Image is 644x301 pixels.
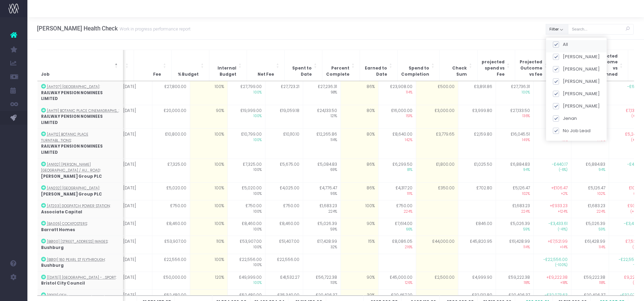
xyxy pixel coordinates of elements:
[265,81,303,105] td: £27,723.21
[537,167,568,173] span: (-6%)
[624,221,643,227] span: -£3,433.61
[227,183,265,200] td: £5,020.00
[382,227,412,232] span: 66%
[378,183,416,200] td: £4,317.20
[303,218,340,236] td: £5,026.39
[382,245,412,250] span: 216%
[190,159,227,183] td: 100%
[553,53,600,60] label: [PERSON_NAME]
[378,81,416,105] td: £23,908.00
[41,132,88,143] abbr: [AH712] Botanic Place Turntable Animations
[550,203,568,209] span: +£933.23
[231,114,262,119] span: 100%
[340,236,378,254] td: 15%
[307,280,337,286] span: 113%
[307,191,337,197] span: 95%
[496,236,533,254] td: £61,428.99
[382,167,412,173] span: 81%
[41,162,100,173] abbr: [AN102] Hayes Town Centre / Austin Road
[47,275,115,280] abbr: [BC100] Bristol City Centre - Transport
[378,105,416,129] td: £16,000.00
[227,81,265,105] td: £27,799.00
[496,105,533,129] td: £27,133.50
[546,275,568,281] span: +£9,222.38
[537,263,568,268] span: (-100%)
[575,280,605,286] span: 118%
[548,239,568,245] span: +£7,521.99
[265,183,303,200] td: £4,025.00
[548,221,568,227] span: -£3,433.61
[477,50,515,81] th: projected spend vs Fee: Activate to sort: Activate to sort: Activate to sort: Activate to sort: A...
[401,65,429,77] span: Spend to Completion
[443,65,467,77] span: Check Sum
[303,81,340,105] td: £27,236.31
[458,81,496,105] td: £3,891.86
[612,191,643,197] span: (+2%)
[37,236,123,254] td: :
[178,72,199,78] span: % Budget
[231,90,262,95] span: 100%
[190,236,227,254] td: 110%
[134,50,171,81] th: Fee: Activate to sort: Activate to sort: Activate to sort: Activate to sort: Activate to sort: Ac...
[41,227,75,233] strong: Barratt Homes
[47,84,99,89] abbr: [AH707] Botanic Place
[152,218,190,236] td: £8,460.00
[190,183,227,200] td: 100%
[628,203,643,209] span: £933.23
[519,59,542,77] span: Projected Outcome vs fee
[340,129,378,159] td: 80%
[496,200,533,218] td: £1,683.23
[265,254,303,272] td: £22,556.00
[458,236,496,254] td: £45,820.95
[37,25,190,32] h3: [PERSON_NAME] Health Check
[496,159,533,183] td: £6,884.83
[416,159,458,183] td: £1,800.00
[47,108,118,113] abbr: [AH711] Botanic Place Cinemagraphs
[378,218,416,236] td: £7,614.00
[231,263,262,268] span: 100%
[499,209,530,214] span: 224%
[247,50,284,81] th: Net Fee: Activate to sort: Activate to sort: Activate to sort: Activate to sort: Activate to sort...
[120,236,152,254] td: [DATE]
[458,272,496,289] td: £4,999.90
[612,227,643,232] span: -41%
[360,50,397,81] th: Earned to Date: Activate to sort: Activate to sort: Activate to sort: Activate to sort: Activate ...
[265,105,303,129] td: £19,059.18
[227,254,265,272] td: £22,556.00
[303,272,340,289] td: £56,722.38
[626,108,643,114] span: £7,134.50
[612,245,643,250] span: (+14%)
[231,167,262,173] span: 100%
[612,280,643,286] span: (+18%)
[612,167,643,173] span: -6%
[515,50,553,81] th: Projected Outcome vs fee: Activate to sort: Activate to sort: Activate to sort: Activate to sort:...
[340,218,378,236] td: 90%
[152,81,190,105] td: £27,800.00
[458,129,496,159] td: £2,159.80
[265,272,303,289] td: £41,532.27
[190,218,227,236] td: 100%
[152,236,190,254] td: £53,907.00
[568,24,634,35] input: Search...
[120,218,152,236] td: [DATE]
[303,159,340,183] td: £5,084.83
[553,41,568,48] label: All
[537,90,568,95] span: (0%)
[307,227,337,232] span: 59%
[227,105,265,129] td: £19,999.00
[303,183,340,200] td: £4,776.47
[37,81,123,105] td: :
[47,203,110,209] abbr: [AT203] Dogpatch Power Station
[120,200,152,218] td: [DATE]
[231,209,262,214] span: 100%
[499,167,530,173] span: 94%
[37,183,123,200] td: :
[307,138,337,143] span: 114%
[340,200,378,218] td: 100%
[152,129,190,159] td: £10,800.00
[382,114,412,119] span: 151%
[265,129,303,159] td: £10,110.10
[575,191,605,197] span: 102%
[499,227,530,232] span: 59%
[227,236,265,254] td: £53,907.00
